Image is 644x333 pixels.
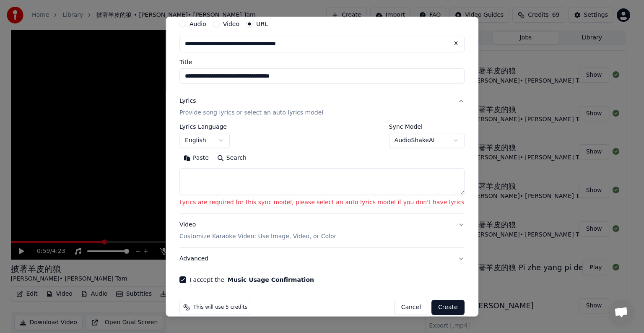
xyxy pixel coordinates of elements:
label: Title [179,59,465,65]
button: Create [431,300,465,315]
div: Video [179,221,336,241]
span: This will use 5 credits [193,304,247,311]
p: Customize Karaoke Video: Use Image, Video, or Color [179,232,336,241]
label: Video [223,21,239,27]
label: I accept the [190,277,314,283]
button: LyricsProvide song lyrics or select an auto lyrics model [179,90,465,124]
div: Lyrics [179,97,196,105]
button: Paste [179,151,213,165]
p: Lyrics are required for this sync model, please select an auto lyrics model if you don't have lyrics [179,198,465,207]
label: URL [256,21,268,27]
label: Sync Model [389,124,465,130]
button: I accept the [228,277,314,283]
button: Advanced [179,248,465,270]
label: Lyrics Language [179,124,230,130]
div: LyricsProvide song lyrics or select an auto lyrics model [179,124,465,213]
button: Cancel [394,300,428,315]
button: VideoCustomize Karaoke Video: Use Image, Video, or Color [179,214,465,247]
label: Audio [190,21,206,27]
button: Search [213,151,251,165]
p: Provide song lyrics or select an auto lyrics model [179,109,323,117]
